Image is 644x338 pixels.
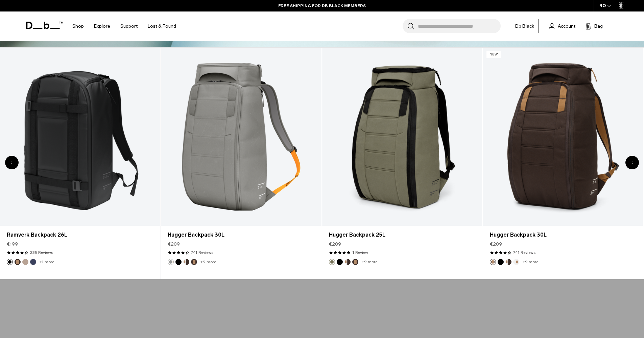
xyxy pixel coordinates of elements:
[483,48,643,226] a: Hugger Backpack 30L
[200,260,216,264] a: +9 more
[7,259,13,265] button: Black Out
[30,249,53,256] a: 235 reviews
[161,47,322,279] div: 6 / 20
[594,23,603,30] span: Bag
[490,259,496,265] button: Espresso
[513,259,519,265] button: Oatmilk
[322,47,483,279] div: 7 / 20
[329,259,335,265] button: Mash Green
[22,259,28,265] button: Fogbow Beige
[513,249,535,256] a: 741 reviews
[322,48,482,226] a: Hugger Backpack 25L
[168,241,180,248] span: €209
[67,11,181,41] nav: Main Navigation
[161,48,321,226] a: Hugger Backpack 30L
[558,23,575,30] span: Account
[549,22,575,30] a: Account
[586,22,603,30] button: Bag
[625,156,639,169] div: Next slide
[191,259,197,265] button: Espresso
[7,241,18,248] span: €199
[15,259,21,265] button: Espresso
[40,260,54,264] a: +1 more
[72,14,84,38] a: Shop
[5,156,19,169] div: Previous slide
[352,259,358,265] button: Espresso
[148,14,176,38] a: Lost & Found
[337,259,343,265] button: Black Out
[523,260,538,264] a: +9 more
[168,231,314,239] a: Hugger Backpack 30L
[7,231,153,239] a: Ramverk Backpack 26L
[191,249,213,256] a: 741 reviews
[278,3,366,9] a: FREE SHIPPING FOR DB BLACK MEMBERS
[362,260,377,264] a: +9 more
[483,47,644,279] div: 8 / 20
[175,259,182,265] button: Black Out
[329,231,476,239] a: Hugger Backpack 25L
[498,259,504,265] button: Black Out
[490,241,502,248] span: €209
[486,51,501,58] p: New
[505,259,511,265] button: Cappuccino
[30,259,36,265] button: Blue Hour
[344,259,351,265] button: Cappuccino
[94,14,110,38] a: Explore
[352,249,368,256] a: 1 reviews
[183,259,189,265] button: Cappuccino
[490,231,637,239] a: Hugger Backpack 30L
[120,14,138,38] a: Support
[511,19,539,33] a: Db Black
[329,241,341,248] span: €209
[168,259,174,265] button: Sand Grey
